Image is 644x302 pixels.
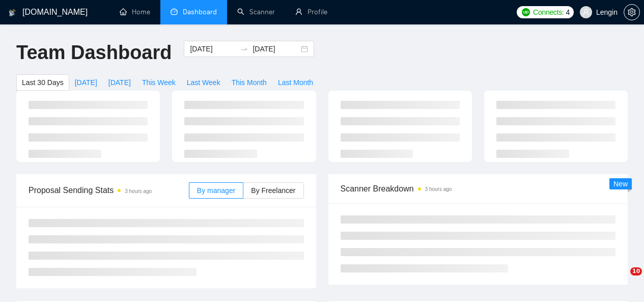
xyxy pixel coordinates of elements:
[120,8,150,16] a: homeHome
[624,8,639,16] span: setting
[425,186,452,192] time: 3 hours ago
[609,267,634,292] iframe: Intercom live chat
[613,180,628,188] span: New
[272,74,319,91] button: Last Month
[142,77,176,88] span: This Week
[103,74,136,91] button: [DATE]
[75,77,97,88] span: [DATE]
[240,45,248,53] span: swap-right
[522,8,530,16] img: upwork-logo.png
[533,7,564,18] span: Connects:
[295,8,327,16] a: userProfile
[16,74,69,91] button: Last 30 Days
[22,77,64,88] span: Last 30 Days
[278,77,313,88] span: Last Month
[630,267,642,276] span: 10
[187,77,220,88] span: Last Week
[232,77,267,88] span: This Month
[136,74,181,91] button: This Week
[624,8,640,16] a: setting
[29,184,189,197] span: Proposal Sending Stats
[16,41,172,65] h1: Team Dashboard
[181,74,226,91] button: Last Week
[226,74,272,91] button: This Month
[69,74,103,91] button: [DATE]
[566,7,570,18] span: 4
[171,8,178,15] span: dashboard
[240,45,248,53] span: to
[9,5,16,21] img: logo
[183,8,217,16] span: Dashboard
[582,9,590,16] span: user
[190,43,236,54] input: Start date
[125,188,152,194] time: 3 hours ago
[197,186,235,195] span: By manager
[624,4,640,20] button: setting
[341,182,616,195] span: Scanner Breakdown
[237,8,275,16] a: searchScanner
[253,43,299,54] input: End date
[251,186,295,195] span: By Freelancer
[108,77,131,88] span: [DATE]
